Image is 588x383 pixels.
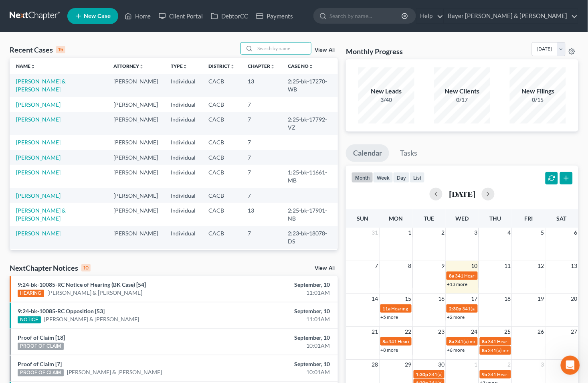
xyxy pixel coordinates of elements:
[429,371,507,377] span: 341(a) meeting for [PERSON_NAME]
[489,215,501,222] span: Thu
[537,294,545,304] span: 19
[164,165,202,188] td: Individual
[202,112,241,135] td: CACB
[447,314,465,320] a: +2 more
[474,360,479,369] span: 1
[381,347,398,353] a: +8 more
[504,327,512,336] span: 25
[447,281,467,287] a: +13 more
[202,97,241,112] td: CACB
[507,360,512,369] span: 2
[241,249,281,264] td: 7
[7,246,154,259] textarea: Message…
[51,263,57,269] button: Start recording
[252,9,297,23] a: Payments
[371,327,379,336] span: 21
[482,347,487,353] span: 8a
[456,215,469,222] span: Wed
[471,327,479,336] span: 24
[6,63,154,181] div: Emma says…
[6,63,131,163] div: In observance of[DATE],the NextChapter team will be out of office on[DATE]. Our team will be unav...
[202,165,241,188] td: CACB
[270,64,275,69] i: unfold_more
[561,356,580,375] iframe: Intercom live chat
[18,334,65,341] a: Proof of Claim [18]
[39,10,55,18] p: Active
[231,289,330,297] div: 11:01AM
[281,165,338,188] td: 1:25-bk-11661-MB
[410,172,425,183] button: list
[208,63,235,69] a: Districtunfold_more
[207,9,252,23] a: DebtorCC
[60,68,83,75] b: [DATE],
[329,8,403,23] input: Search by name...
[107,150,164,165] td: [PERSON_NAME]
[447,347,465,353] a: +6 more
[231,360,330,368] div: September, 10
[18,316,41,324] div: NOTICE
[81,264,91,272] div: 10
[455,338,575,344] span: 341(a) meeting for [PERSON_NAME] & [PERSON_NAME]
[346,47,403,56] h3: Monthly Progress
[107,165,164,188] td: [PERSON_NAME]
[383,306,391,312] span: 11a
[107,74,164,97] td: [PERSON_NAME]
[434,87,490,96] div: New Clients
[357,215,368,222] span: Sun
[537,261,545,271] span: 12
[248,63,275,69] a: Chapterunfold_more
[346,144,389,162] a: Calendar
[524,215,533,222] span: Fri
[107,203,164,226] td: [PERSON_NAME]
[47,289,143,297] a: [PERSON_NAME] & [PERSON_NAME]
[18,343,64,350] div: PROOF OF CLAIM
[16,207,66,222] a: [PERSON_NAME] & [PERSON_NAME]
[18,281,146,288] a: 9:24-bk-10085-RC Notice of Hearing (BK Case) [54]
[309,64,313,69] i: unfold_more
[13,127,125,158] div: We encourage you to use the to answer any questions and we will respond to any unanswered inquiri...
[241,112,281,135] td: 7
[449,273,454,279] span: 8a
[155,9,207,23] a: Client Portal
[107,97,164,112] td: [PERSON_NAME]
[404,327,412,336] span: 22
[389,215,403,222] span: Mon
[241,203,281,226] td: 13
[202,226,241,249] td: CACB
[540,360,545,369] span: 3
[393,144,424,162] a: Tasks
[557,215,567,222] span: Sat
[164,74,202,97] td: Individual
[202,249,241,264] td: CACB
[482,338,487,344] span: 8a
[164,112,202,135] td: Individual
[20,84,41,90] b: [DATE]
[16,192,61,199] a: [PERSON_NAME]
[371,228,379,237] span: 31
[392,306,454,312] span: Hearing for [PERSON_NAME]
[404,294,412,304] span: 15
[5,3,20,18] button: go back
[107,135,164,150] td: [PERSON_NAME]
[16,116,61,123] a: [PERSON_NAME]
[315,265,335,271] a: View All
[137,259,150,272] button: Send a message…
[281,203,338,226] td: 2:25-bk-17901-NB
[18,361,62,367] a: Proof of Claim [7]
[358,87,414,96] div: New Leads
[440,261,445,271] span: 9
[424,215,434,222] span: Tue
[373,172,393,183] button: week
[16,154,61,161] a: [PERSON_NAME]
[371,294,379,304] span: 14
[164,249,202,264] td: Individual
[16,169,61,176] a: [PERSON_NAME]
[18,308,105,314] a: 9:24-bk-10085-RC Opposition [53]
[437,327,445,336] span: 23
[434,96,490,104] div: 0/17
[202,203,241,226] td: CACB
[488,347,566,353] span: 341(a) meeting for [PERSON_NAME]
[231,307,330,315] div: September, 10
[231,368,330,376] div: 10:01AM
[13,68,125,123] div: In observance of the NextChapter team will be out of office on . Our team will be unavailable for...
